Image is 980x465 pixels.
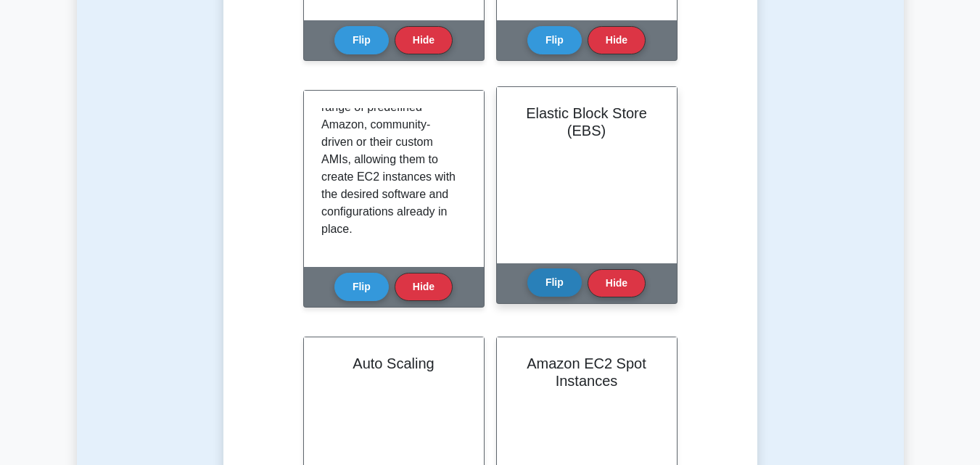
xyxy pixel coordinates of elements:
[395,273,453,301] button: Hide
[588,269,646,297] button: Hide
[334,26,389,54] button: Flip
[321,355,466,372] h2: Auto Scaling
[334,273,389,301] button: Flip
[588,26,646,54] button: Hide
[514,355,659,390] h2: Amazon EC2 Spot Instances
[514,104,659,139] h2: Elastic Block Store (EBS)
[527,26,582,54] button: Flip
[527,268,582,297] button: Flip
[395,26,453,54] button: Hide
